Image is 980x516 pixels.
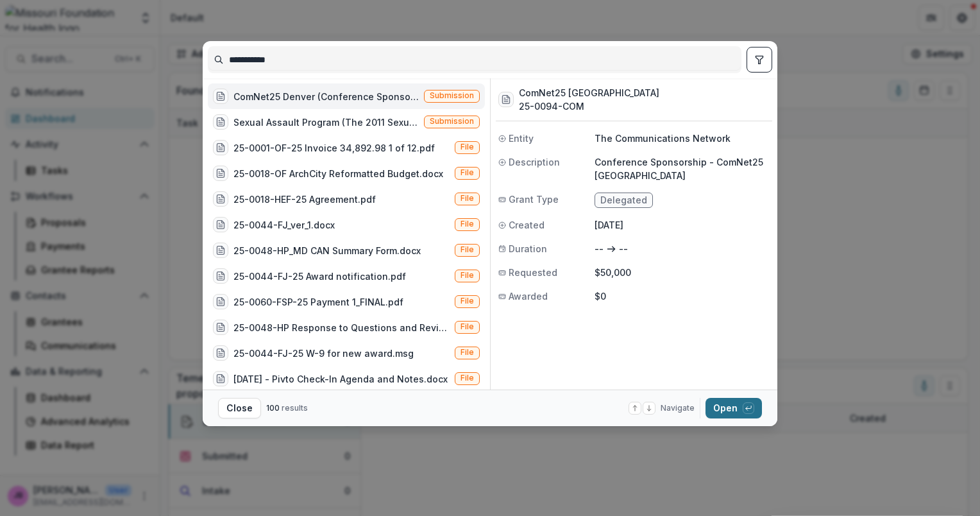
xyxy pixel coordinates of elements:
[460,374,474,383] span: File
[519,99,659,113] h3: 25-0094-COM
[233,347,414,360] div: 25-0044-FJ-25 W-9 for new award.msg
[430,91,474,100] span: Submission
[509,218,545,232] span: Created
[509,242,547,255] span: Duration
[509,193,559,206] span: Grant Type
[233,372,448,386] div: [DATE] - Pivto Check-In Agenda and Notes.docx
[430,117,474,126] span: Submission
[595,218,770,232] p: [DATE]
[233,141,435,155] div: 25-0001-OF-25 Invoice 34,892.98 1 of 12.pdf
[705,398,762,418] button: Open
[233,270,406,283] div: 25-0044-FJ-25 Award notification.pdf
[282,403,308,413] span: results
[460,271,474,280] span: File
[460,245,474,254] span: File
[233,321,450,334] div: 25-0048-HP Response to Questions and Revised Narrative.msg
[460,168,474,177] span: File
[233,116,419,129] div: Sexual Assault Program (The 2011 Sexual Assault Program will provide an integrated service respon...
[460,322,474,331] span: File
[595,289,770,303] p: $0
[266,403,280,413] span: 100
[595,155,770,182] p: Conference Sponsorship - ComNet25 [GEOGRAPHIC_DATA]
[519,86,659,99] h3: ComNet25 [GEOGRAPHIC_DATA]
[460,219,474,228] span: File
[460,297,474,305] span: File
[509,289,548,303] span: Awarded
[460,194,474,203] span: File
[509,155,560,169] span: Description
[233,295,403,309] div: 25-0060-FSP-25 Payment 1_FINAL.pdf
[233,244,421,257] div: 25-0048-HP_MD CAN Summary Form.docx
[595,242,604,255] p: --
[233,167,443,180] div: 25-0018-OF ArchCity Reformatted Budget.docx
[619,242,628,255] p: --
[233,218,335,232] div: 25-0044-FJ_ver_1.docx
[509,266,557,279] span: Requested
[460,142,474,151] span: File
[460,348,474,357] span: File
[661,402,695,414] span: Navigate
[595,132,770,145] p: The Communications Network
[595,266,770,279] p: $50,000
[233,193,376,206] div: 25-0018-HEF-25 Agreement.pdf
[233,90,419,103] div: ComNet25 Denver (Conference Sponsorship - ComNet25 [GEOGRAPHIC_DATA])
[600,195,647,206] span: Delegated
[509,132,534,145] span: Entity
[747,47,772,73] button: toggle filters
[218,398,261,418] button: Close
